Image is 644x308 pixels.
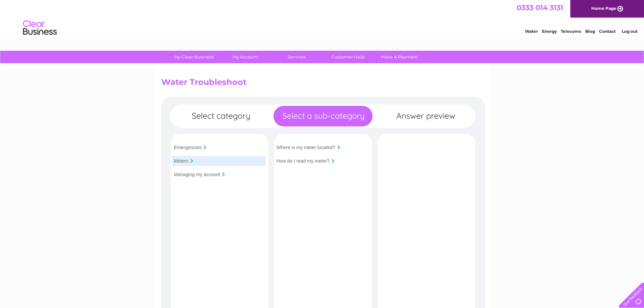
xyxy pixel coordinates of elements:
input: Emergencies [174,145,202,150]
a: Water [525,29,538,34]
a: My Clear Business [166,51,222,63]
input: Where is my meter located? [277,145,335,150]
a: Log out [622,29,638,34]
a: Telecoms [561,29,581,34]
img: logo.png [23,18,57,38]
a: Make A Payment [372,51,427,63]
input: Managing my account [174,172,220,177]
h2: Water Troubleshoot [161,77,483,90]
a: Blog [585,29,595,34]
a: My Account [217,51,273,63]
input: Meters [174,158,189,164]
a: Services [269,51,325,63]
a: Energy [542,29,557,34]
a: 0333 014 3131 [517,3,563,12]
a: Contact [599,29,616,34]
div: Clear Business is a trading name of Verastar Limited (registered in [GEOGRAPHIC_DATA] No. 3667643... [163,4,482,33]
a: Customer Help [320,51,376,63]
input: How do I read my meter? [277,158,330,164]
